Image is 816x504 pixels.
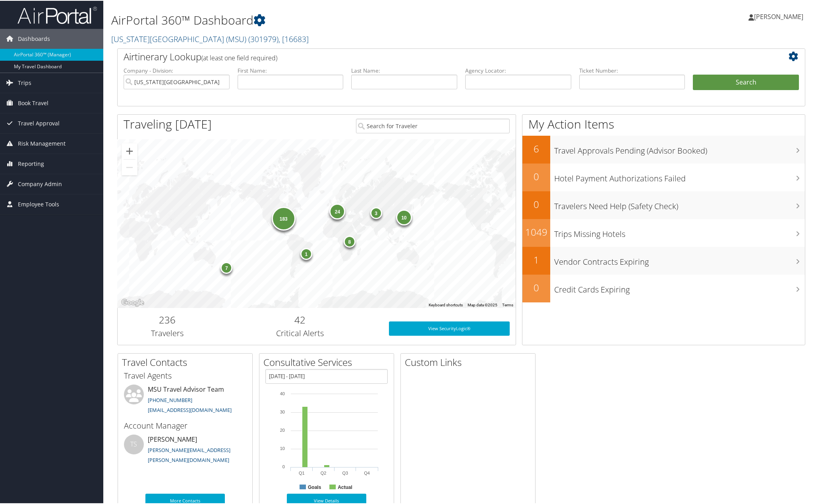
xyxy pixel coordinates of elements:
a: [PHONE_NUMBER] [148,396,192,403]
span: Reporting [18,153,44,173]
h3: Critical Alerts [223,327,377,338]
tspan: 30 [280,409,285,414]
h1: Traveling [DATE] [124,115,212,132]
h2: 1 [522,252,550,266]
h2: 236 [124,312,211,326]
a: [EMAIL_ADDRESS][DOMAIN_NAME] [148,406,232,413]
label: Agency Locator: [465,66,571,74]
span: , [ 16683 ] [278,33,309,44]
div: 1 [300,247,312,259]
tspan: 10 [280,445,285,450]
text: Q1 [299,470,305,475]
h3: Travelers [124,327,211,338]
span: ( 301979 ) [248,33,278,44]
h2: 0 [522,280,550,294]
div: TS [124,434,144,454]
img: airportal-logo.png [17,5,97,24]
a: 0Hotel Payment Authorizations Failed [522,163,805,190]
h2: 1049 [522,225,550,238]
div: 7 [220,261,232,273]
li: [PERSON_NAME] [120,434,250,466]
h1: My Action Items [522,115,805,132]
span: [PERSON_NAME] [754,12,803,20]
label: Ticket Number: [579,66,685,74]
tspan: 0 [282,464,285,468]
h2: 0 [522,169,550,183]
h3: Hotel Payment Authorizations Failed [554,168,805,183]
img: Google [120,297,146,307]
label: Company - Division: [124,66,230,74]
span: Employee Tools [18,194,59,214]
h2: 0 [522,197,550,210]
a: 6Travel Approvals Pending (Advisor Booked) [522,135,805,163]
text: Q3 [342,470,348,475]
span: Trips [18,72,31,92]
tspan: 40 [280,391,285,395]
h3: Account Manager [124,419,246,431]
text: Goals [308,484,321,489]
text: Q4 [364,470,370,475]
div: 24 [329,203,345,219]
a: Terms (opens in new tab) [502,302,513,306]
button: Search [693,74,799,90]
h2: Airtinerary Lookup [124,49,742,63]
h2: Travel Contacts [122,355,252,368]
a: View SecurityLogic® [389,321,510,335]
h2: 6 [522,141,550,155]
span: Travel Approval [18,113,60,133]
h3: Travel Agents [124,369,246,381]
a: [US_STATE][GEOGRAPHIC_DATA] (MSU) [111,33,309,44]
button: Zoom out [122,159,137,175]
div: 3 [370,206,382,218]
a: [PERSON_NAME][EMAIL_ADDRESS][PERSON_NAME][DOMAIN_NAME] [148,446,230,463]
a: 0Credit Cards Expiring [522,274,805,302]
h1: AirPortal 360™ Dashboard [111,11,578,28]
button: Zoom in [122,142,137,158]
span: Book Travel [18,92,48,112]
a: [PERSON_NAME] [748,4,811,28]
h3: Trips Missing Hotels [554,224,805,239]
li: MSU Travel Advisor Team [120,384,250,416]
h2: Custom Links [405,355,535,368]
div: 8 [344,235,356,246]
div: 183 [272,206,296,230]
span: Risk Management [18,133,66,153]
text: Actual [338,484,352,489]
a: Open this area in Google Maps (opens a new window) [120,297,146,307]
a: 1Vendor Contracts Expiring [522,246,805,274]
span: Dashboards [18,28,50,48]
div: 10 [396,209,412,225]
span: Company Admin [18,173,62,193]
span: (at least one field required) [201,53,277,62]
label: First Name: [238,66,344,74]
a: 1049Trips Missing Hotels [522,218,805,246]
button: Keyboard shortcuts [429,302,463,307]
span: Map data ©2025 [468,302,497,306]
tspan: 20 [280,427,285,432]
input: Search for Traveler [356,118,510,133]
label: Last Name: [351,66,457,74]
h3: Travel Approvals Pending (Advisor Booked) [554,140,805,156]
a: 0Travelers Need Help (Safety Check) [522,190,805,218]
h3: Vendor Contracts Expiring [554,252,805,267]
h2: 42 [223,312,377,326]
h3: Travelers Need Help (Safety Check) [554,196,805,211]
text: Q2 [321,470,327,475]
h2: Consultative Services [263,355,394,368]
h3: Credit Cards Expiring [554,279,805,294]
